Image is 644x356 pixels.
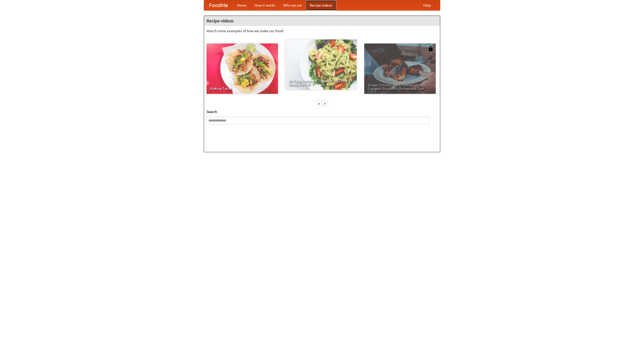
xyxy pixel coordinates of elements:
a: Home [233,0,251,10]
p: Watch some examples of how we make our food! [207,28,437,33]
a: An Easy, Summery Tomato Pasta That's Ready for Fall [285,39,357,90]
img: 483408.png [428,46,433,51]
div: « [317,100,321,107]
a: Help [419,0,435,10]
div: » [323,100,327,107]
a: FoodMe [204,0,233,10]
a: Who we are [279,0,306,10]
span: An Easy, Summery Tomato Pasta That's Ready for Fall [289,79,353,86]
a: Recipe videos [306,0,336,10]
h4: Recipe videos [204,16,440,26]
span: Making Tacos [210,87,274,90]
a: Making Tacos [207,44,278,94]
h5: Search [207,109,437,114]
a: How it works [251,0,279,10]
